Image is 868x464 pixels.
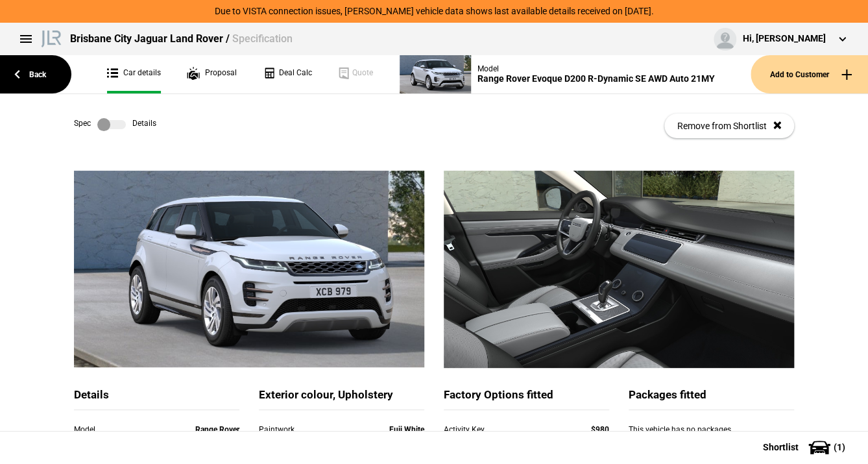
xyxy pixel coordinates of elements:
[74,423,173,436] div: Model
[763,443,799,452] span: Shortlist
[664,114,794,138] button: Remove from Shortlist
[187,55,237,93] a: Proposal
[74,387,239,410] div: Details
[107,55,161,93] a: Car details
[743,32,826,45] div: Hi, [PERSON_NAME]
[263,55,312,93] a: Deal Calc
[591,425,609,434] strong: $980
[751,55,868,93] button: Add to Customer
[232,32,293,45] span: Specification
[629,387,794,410] div: Packages fitted
[389,425,424,434] strong: Fuji White
[259,423,325,436] div: Paintwork
[74,118,156,131] div: Spec Details
[444,423,560,436] div: Activity Key
[444,387,609,410] div: Factory Options fitted
[39,28,64,47] img: landrover.png
[477,73,715,84] div: Range Rover Evoque D200 R-Dynamic SE AWD Auto 21MY
[743,431,868,463] button: Shortlist(1)
[629,423,794,449] div: This vehicle has no packages
[259,387,424,410] div: Exterior colour, Upholstery
[70,32,293,46] div: Brisbane City Jaguar Land Rover /
[477,64,715,73] div: Model
[834,443,845,452] span: ( 1 )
